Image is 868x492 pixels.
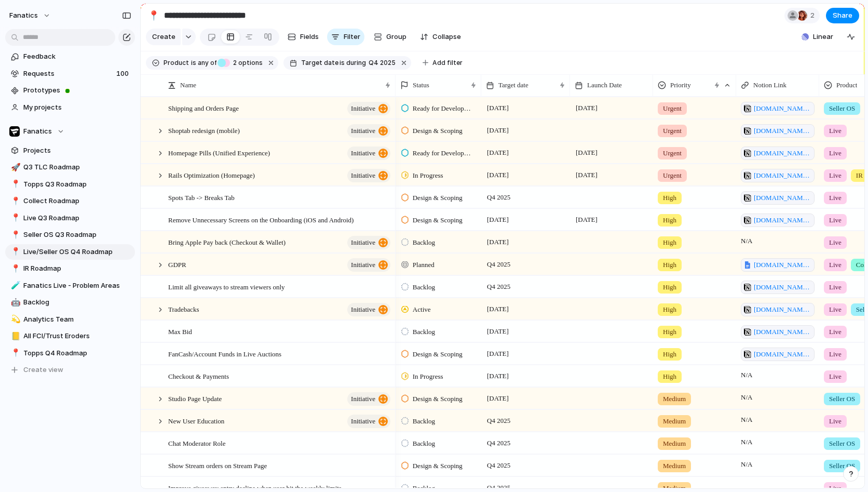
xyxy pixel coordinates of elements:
span: Q4 2025 [484,437,513,449]
button: 📍 [9,348,20,358]
button: 📍 [145,7,162,24]
span: Requests [23,69,113,79]
span: Urgent [663,103,682,114]
span: Priority [670,80,691,90]
span: Design & Scoping [413,349,463,360]
span: Topps Q3 Roadmap [23,179,131,190]
span: [DOMAIN_NAME][URL] [754,349,811,360]
span: [DATE] [484,124,511,137]
span: N/A [737,232,819,246]
span: fanatics [9,10,38,21]
span: [DATE] [573,214,600,226]
span: initiative [351,414,375,429]
span: Live/Seller OS Q4 Roadmap [23,247,131,257]
span: Live [829,237,842,248]
button: 📍 [9,196,20,206]
span: [DATE] [573,169,600,181]
span: [DATE] [484,102,511,114]
a: 💫Analytics Team [5,312,135,327]
span: Medium [663,416,686,427]
span: options [230,58,263,68]
span: initiative [351,146,375,161]
a: 🧪Fanatics Live - Problem Areas [5,278,135,294]
div: 📍 [11,246,18,258]
span: Shipping and Orders Page [168,102,239,114]
span: Topps Q4 Roadmap [23,348,131,358]
span: High [663,327,676,337]
button: 📍 [9,230,20,240]
span: Max Bid [168,325,192,337]
span: initiative [351,101,375,116]
span: Spots Tab -> Breaks Tab [168,191,235,203]
span: Ready for Development [413,103,472,114]
button: 🤖 [9,297,20,308]
a: [DOMAIN_NAME][URL] [741,325,815,339]
span: New User Education [168,415,224,427]
span: Backlog [23,297,131,308]
a: 📍Live/Seller OS Q4 Roadmap [5,244,135,260]
div: 🤖 [11,297,18,309]
a: [DOMAIN_NAME][URL] [741,214,815,227]
span: Seller OS [829,461,855,471]
span: Q4 2025 [369,58,396,68]
button: 💫 [9,314,20,325]
a: 📍Topps Q4 Roadmap [5,345,135,361]
span: Active [413,304,431,315]
a: My projects [5,100,135,115]
span: Urgent [663,170,682,181]
button: fanatics [5,7,56,24]
span: initiative [351,235,375,250]
button: initiative [347,236,390,249]
div: 🚀 [11,162,18,174]
div: 📍Topps Q3 Roadmap [5,177,135,192]
span: [DOMAIN_NAME][URL] [754,215,811,225]
button: initiative [347,303,390,316]
button: initiative [347,392,390,406]
span: N/A [737,433,819,447]
span: FanCash/Account Funds in Live Auctions [168,348,281,360]
button: initiative [347,169,390,182]
span: IR [856,170,863,181]
span: [DATE] [484,392,511,405]
span: Checkout & Payments [168,370,229,382]
button: Collapse [416,29,465,45]
span: Product [164,58,189,68]
span: Name [180,80,196,90]
span: Target date [301,58,338,68]
button: isduring [338,57,368,69]
span: N/A [737,455,819,470]
span: Live [829,126,842,136]
span: Limit all giveaways to stream viewers only [168,281,285,292]
span: Target date [498,80,528,90]
span: Medium [663,394,686,404]
span: High [663,304,676,315]
span: Live [829,371,842,382]
span: Seller OS [829,394,855,404]
span: [DOMAIN_NAME][URL] [754,103,811,114]
span: [DATE] [484,325,511,338]
span: Fanatics [23,126,52,137]
button: Create view [5,362,135,378]
span: Tradebacks [168,303,199,315]
div: 📍 [11,263,18,275]
a: 📍Collect Roadmap [5,193,135,209]
span: Live [829,282,842,292]
a: [DOMAIN_NAME][URL] [741,303,815,316]
button: Q4 2025 [367,57,398,69]
div: 🚀Q3 TLC Roadmap [5,159,135,175]
span: Fanatics Live - Problem Areas [23,281,131,291]
div: 📒 [11,330,18,342]
span: Status [413,80,429,90]
span: Backlog [413,282,435,292]
span: [DOMAIN_NAME][URL] [754,148,811,158]
span: Q4 2025 [484,415,513,427]
span: [DATE] [484,147,511,159]
button: initiative [347,258,390,272]
button: Create [146,29,181,45]
div: 📍Seller OS Q3 Roadmap [5,227,135,243]
span: [DOMAIN_NAME][URL] [754,282,811,292]
button: 🧪 [9,281,20,291]
span: Q4 2025 [484,281,513,293]
button: 📍 [9,263,20,274]
a: 📒All FCI/Trust Eroders [5,328,135,344]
